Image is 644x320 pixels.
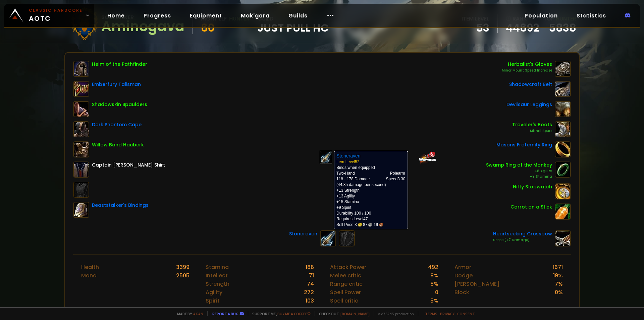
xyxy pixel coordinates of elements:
div: Agility [206,288,222,296]
span: Polearm [390,171,405,176]
img: item-9533 [555,141,571,157]
div: Traveler's Boots [512,121,552,128]
div: 492 [428,263,438,271]
div: Spell Power [330,288,361,296]
div: Shadowcraft Belt [509,81,552,88]
div: Attack Power [330,263,366,271]
div: 5 % [430,296,438,305]
a: [DOMAIN_NAME] [340,311,370,316]
div: Intellect [206,271,228,280]
span: +9 Spirit [336,205,351,210]
a: a fan [193,311,203,316]
div: 8 % [430,271,438,280]
div: Spell critic [330,296,358,305]
span: Made by [173,311,203,316]
span: 118 - 178 Damage [336,177,370,181]
a: Statistics [571,9,611,22]
div: Minor Mount Speed Increase [502,68,552,73]
div: Mithril Spurs [512,128,552,134]
div: Helm of the Pathfinder [92,61,147,68]
div: 8 % [430,280,438,288]
div: Devilsaur Leggings [506,101,552,108]
img: item-11122 [555,203,571,220]
div: 272 [304,288,314,296]
div: Sell Price: [336,222,405,228]
a: Consent [457,311,475,316]
span: Support me, [248,311,311,316]
span: 19 [374,222,383,228]
span: v. d752d5 - production [374,311,414,316]
div: 71 [309,271,314,280]
div: Nifty Stopwatch [513,183,552,190]
span: 87 [363,222,372,228]
a: Buy me a coffee [277,311,311,316]
img: item-12015 [555,162,571,178]
div: Dodge [454,271,473,280]
div: Health [81,263,99,271]
img: item-21317 [73,61,89,77]
div: Armor [454,263,471,271]
div: 0 [435,288,438,296]
div: Swamp Ring of the Monkey [486,162,552,169]
span: 3 [355,222,362,228]
small: Classic Hardcore [29,7,83,13]
td: Requires Level 47 [336,216,405,228]
div: +9 Stamina [486,174,552,179]
div: Stamina [206,263,229,271]
div: Heartseeking Crossbow [493,230,552,237]
div: 103 [306,296,314,305]
span: +13 Strength [336,188,360,193]
img: item-15787 [73,141,89,157]
div: [PERSON_NAME] [454,280,499,288]
div: Captain [PERSON_NAME] Shirt [92,162,165,169]
span: +13 Agility [336,194,355,198]
img: item-15822 [73,101,89,117]
td: Two-Hand [336,171,362,176]
a: Equipment [184,9,227,22]
div: Dark Phantom Cape [92,121,142,128]
div: 19 % [553,271,563,280]
div: 1671 [553,263,563,271]
img: item-3342 [73,162,89,178]
div: Carrot on a Stick [511,203,552,211]
a: Population [519,9,563,22]
img: item-2820 [555,183,571,199]
img: item-15062 [555,101,571,117]
div: 3399 [176,263,190,271]
img: item-12929 [73,81,89,97]
div: Aminogava [101,21,184,32]
div: Shadowskin Spaulders [92,101,147,108]
div: 0 % [555,288,563,296]
div: Range critic [330,280,363,288]
a: Report a bug [212,311,238,316]
img: item-13040 [555,230,571,246]
div: Beaststalker's Bindings [92,202,149,209]
div: Willow Band Hauberk [92,141,144,148]
a: Privacy [440,311,454,316]
a: Home [102,9,130,22]
div: Strength [206,280,229,288]
a: Terms [425,311,437,316]
div: 74 [307,280,314,288]
div: +8 Agility [486,169,552,174]
div: Block [454,288,469,296]
b: Stoneraven [336,153,361,158]
a: 44692 [506,23,539,33]
div: Spirit [206,296,220,305]
img: item-16713 [555,81,571,97]
img: item-13122 [73,121,89,137]
div: Melee critic [330,271,361,280]
a: Progress [138,9,176,22]
span: Just Pull HC [258,23,329,33]
div: Scope (+7 Damage) [493,237,552,243]
div: Emberfury Talisman [92,81,141,88]
div: Stoneraven [289,230,317,237]
a: Mak'gora [235,9,275,22]
span: +15 Stamina [336,199,359,204]
div: Masons Fraternity Ring [496,141,552,148]
span: AOTC [29,7,83,24]
th: Speed 3.30 [370,176,405,182]
a: Classic HardcoreAOTC [4,4,94,27]
img: item-7349 [555,61,571,77]
a: Guilds [283,9,313,22]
